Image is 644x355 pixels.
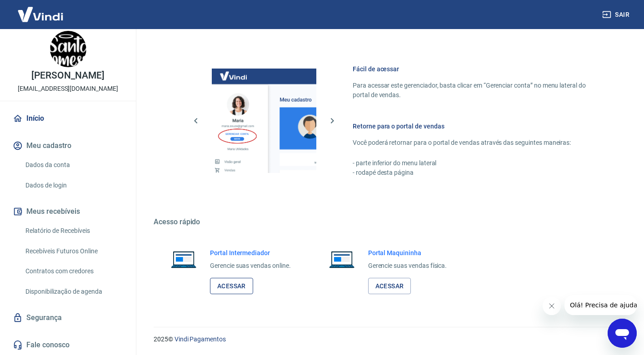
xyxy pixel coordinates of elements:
p: [PERSON_NAME] [31,71,104,80]
h6: Fácil de acessar [353,64,600,74]
img: Imagem de um notebook aberto [323,248,361,270]
p: Gerencie suas vendas online. [210,261,291,271]
button: Meu cadastro [11,136,125,156]
p: [EMAIL_ADDRESS][DOMAIN_NAME] [18,84,118,94]
img: Imagem de um notebook aberto [165,248,203,270]
a: Dados de login [22,176,125,195]
p: Você poderá retornar para o portal de vendas através das seguintes maneiras: [353,138,600,148]
a: Fale conosco [11,335,125,355]
a: Disponibilização de agenda [22,282,125,301]
img: Vindi [11,0,70,28]
a: Contratos com credores [22,262,125,281]
a: Recebíveis Futuros Online [22,242,125,261]
img: 1606f657-c233-483c-b2bd-7cc7e76da218.jpeg [50,31,86,67]
a: Dados da conta [22,156,125,174]
h6: Portal Maquininha [368,248,447,257]
p: Gerencie suas vendas física. [368,261,447,271]
a: Relatório de Recebíveis [22,222,125,240]
iframe: Botão para abrir a janela de mensagens [608,319,637,348]
a: Início [11,108,125,128]
button: Meus recebíveis [11,202,125,222]
a: Segurança [11,308,125,328]
span: Olá! Precisa de ajuda? [5,6,76,14]
h5: Acesso rápido [154,217,622,227]
button: Sair [600,6,633,23]
iframe: Mensagem da empresa [564,295,637,315]
a: Vindi Pagamentos [175,335,226,343]
img: Imagem da dashboard mostrando o botão de gerenciar conta na sidebar no lado esquerdo [212,69,316,173]
p: 2025 © [154,335,622,344]
iframe: Fechar mensagem [543,297,561,315]
p: - parte inferior do menu lateral [353,158,600,168]
p: - rodapé desta página [353,168,600,177]
a: Acessar [210,278,253,295]
a: Acessar [368,278,411,295]
p: Para acessar este gerenciador, basta clicar em “Gerenciar conta” no menu lateral do portal de ven... [353,81,600,100]
h6: Retorne para o portal de vendas [353,122,600,131]
h6: Portal Intermediador [210,248,291,257]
